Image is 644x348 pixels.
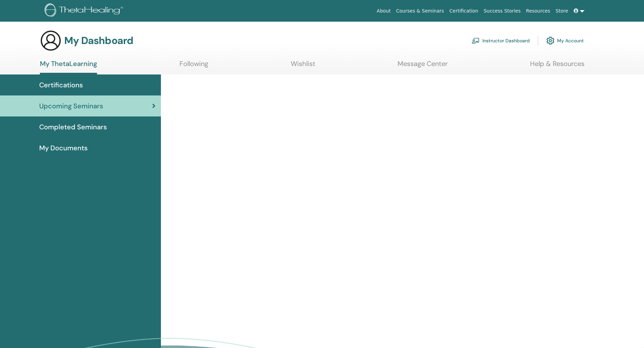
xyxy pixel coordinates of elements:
[447,5,481,17] a: Certification
[39,101,103,111] span: Upcoming Seminars
[39,122,107,132] span: Completed Seminars
[398,60,448,73] a: Message Center
[472,33,530,48] a: Instructor Dashboard
[40,30,62,51] img: generic-user-icon.jpg
[530,60,585,73] a: Help & Resources
[291,60,315,73] a: Wishlist
[393,5,447,17] a: Courses & Seminars
[546,33,584,48] a: My Account
[39,80,83,90] span: Certifications
[64,35,133,47] h3: My Dashboard
[39,143,88,153] span: My Documents
[553,5,571,17] a: Store
[45,3,125,19] img: logo.png
[374,5,393,17] a: About
[180,60,208,73] a: Following
[481,5,523,17] a: Success Stories
[40,60,97,74] a: My ThetaLearning
[546,35,554,46] img: cog.svg
[523,5,553,17] a: Resources
[472,38,480,44] img: chalkboard-teacher.svg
